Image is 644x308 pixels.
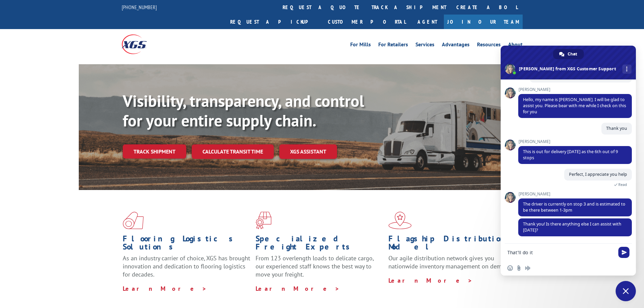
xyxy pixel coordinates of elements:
a: Request a pickup [225,15,323,29]
h1: Flagship Distribution Model [388,235,516,254]
b: Visibility, transparency, and control for your entire supply chain. [123,90,364,131]
span: [PERSON_NAME] [518,139,632,144]
a: [PHONE_NUMBER] [122,4,157,10]
a: Learn More > [123,285,207,292]
span: Thank you! Is there anything else I can assist with [DATE]? [523,221,621,233]
textarea: Compose your message... [507,244,616,261]
h1: Specialized Freight Experts [256,235,383,254]
span: Chat [568,49,577,59]
a: Agent [411,15,444,29]
span: Audio message [525,265,530,271]
a: Resources [477,42,501,49]
a: Customer Portal [323,15,411,29]
span: Send a file [516,265,522,271]
a: Calculate transit time [192,144,274,159]
a: For Mills [350,42,371,49]
a: Advantages [442,42,470,49]
img: xgs-icon-flagship-distribution-model-red [388,212,412,229]
span: [PERSON_NAME] [518,192,632,196]
a: Close chat [616,281,636,301]
span: Thank you [606,125,627,131]
img: xgs-icon-total-supply-chain-intelligence-red [123,212,144,229]
a: Learn More > [256,285,340,292]
a: Join Our Team [444,15,523,29]
span: Our agile distribution network gives you nationwide inventory management on demand. [388,254,513,270]
span: Perfect, I appreciate you help [569,171,627,177]
span: [PERSON_NAME] [518,87,632,92]
h1: Flooring Logistics Solutions [123,235,251,254]
a: For Retailers [378,42,408,49]
span: Insert an emoji [507,265,513,271]
span: This is out for delivery [DATE] as the 6th out of 9 stops [523,149,618,161]
p: From 123 overlength loads to delicate cargo, our experienced staff knows the best way to move you... [256,254,383,284]
span: Hello, my name is [PERSON_NAME]. I will be glad to assist you. Please bear with me while I check ... [523,97,626,115]
a: XGS ASSISTANT [279,144,337,159]
a: Track shipment [123,144,186,159]
a: Learn More > [388,277,473,284]
img: xgs-icon-focused-on-flooring-red [256,212,271,229]
span: Send [618,247,629,258]
a: Chat [553,49,584,59]
span: The driver is currently on stop 3 and is estimated to be there between 1-3pm [523,201,625,213]
a: Services [415,42,434,49]
span: As an industry carrier of choice, XGS has brought innovation and dedication to flooring logistics... [123,254,250,278]
span: Read [618,182,627,187]
a: About [508,42,523,49]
